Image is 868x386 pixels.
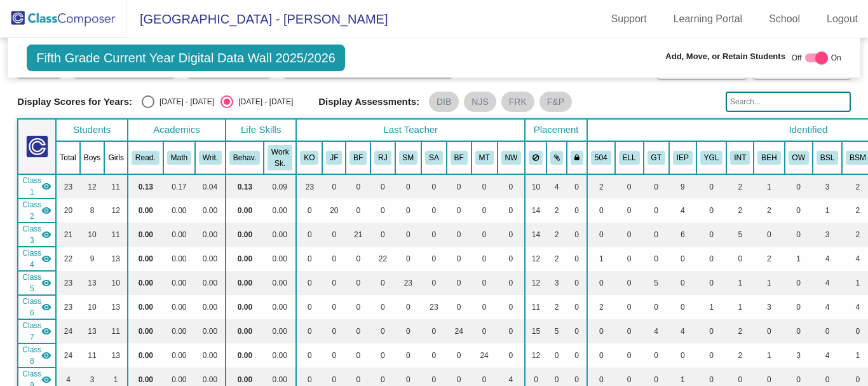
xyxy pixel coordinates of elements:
td: 4 [813,247,842,271]
td: 0 [754,223,784,247]
button: KO [300,151,318,165]
td: 0.00 [226,223,264,247]
td: 6 [669,223,696,247]
td: 11 [104,223,128,247]
td: 0 [587,223,615,247]
td: 0 [498,247,526,271]
button: OW [789,151,809,165]
button: Writ. [199,151,222,165]
td: 0 [696,198,727,223]
td: 0 [615,295,644,319]
td: 0 [471,271,498,295]
th: Keep with teacher [567,141,587,174]
th: Life Skills [226,119,296,141]
th: Last Teacher [296,119,525,141]
td: 0 [696,174,727,198]
td: 0 [615,198,644,223]
td: 0 [696,271,727,295]
td: 11 [525,295,546,319]
th: Boys [80,141,105,174]
td: 0.00 [264,247,296,271]
td: 0 [644,295,669,319]
td: 10 [80,223,105,247]
td: 21 [346,223,370,247]
td: 0 [421,198,447,223]
td: 0 [587,319,615,343]
td: 11 [104,319,128,343]
td: 0.00 [264,319,296,343]
span: Class 4 [22,247,41,270]
button: BSL [817,151,838,165]
th: Robert Johnson [370,141,395,174]
td: 23 [421,295,447,319]
th: Keep with students [546,141,567,174]
td: 0 [447,271,471,295]
td: 1 [696,295,727,319]
td: 0 [471,198,498,223]
td: 0 [567,295,587,319]
td: 0 [370,319,395,343]
td: 2 [726,319,754,343]
td: 0 [669,295,696,319]
td: 0 [421,319,447,343]
td: 10 [525,174,546,198]
a: Support [601,9,657,29]
span: Class 3 [22,223,41,246]
td: 20 [56,198,79,223]
div: [DATE] - [DATE] [233,96,293,107]
th: Gifted and Talented [644,141,669,174]
td: 0 [322,319,346,343]
td: 24 [56,319,79,343]
td: 8 [80,198,105,223]
td: 0 [498,198,526,223]
td: 5 [726,223,754,247]
td: 0 [471,174,498,198]
td: 2 [754,247,784,271]
td: 0 [498,295,526,319]
th: Shannon Armata [421,141,447,174]
td: 0 [471,247,498,271]
a: School [759,9,810,29]
td: 4 [813,295,842,319]
th: Michele Tatum [471,141,498,174]
span: Class 5 [22,272,41,294]
td: 0.00 [264,198,296,223]
td: 13 [104,247,128,271]
td: 0.00 [195,247,226,271]
td: 13 [104,295,128,319]
td: 0 [296,271,322,295]
td: 0 [785,223,813,247]
mat-icon: visibility [41,181,51,191]
button: RJ [374,151,391,165]
td: 0 [346,319,370,343]
td: 0.00 [226,319,264,343]
td: Shannon Armata - No Class Name [18,295,56,319]
button: Read. [132,151,159,165]
td: 0 [587,198,615,223]
button: MT [475,151,494,165]
td: 0 [395,247,422,271]
mat-icon: visibility [41,278,51,288]
th: Nancy Werner [498,141,526,174]
span: Off [792,52,802,64]
th: Placement [525,119,587,141]
td: 0 [322,174,346,198]
td: 0.09 [264,174,296,198]
td: 0.00 [163,198,195,223]
td: 12 [80,174,105,198]
button: 504 [591,151,611,165]
td: 0 [615,319,644,343]
td: 0.00 [195,295,226,319]
td: 23 [296,174,322,198]
td: 0 [395,198,422,223]
td: 0 [669,247,696,271]
td: 1 [813,198,842,223]
button: JF [326,151,342,165]
td: 0.00 [128,223,163,247]
td: 0 [498,271,526,295]
td: 0 [296,223,322,247]
td: 2 [587,174,615,198]
td: 0 [615,223,644,247]
td: 0 [322,223,346,247]
td: 15 [525,319,546,343]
